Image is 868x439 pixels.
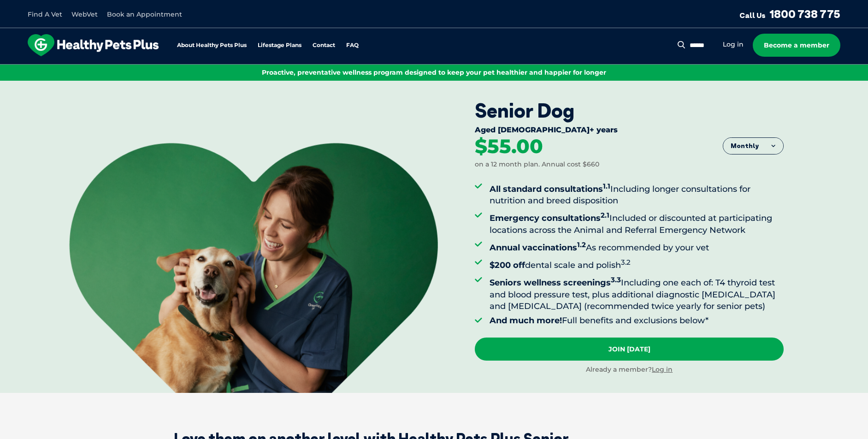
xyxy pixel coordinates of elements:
a: Log in [723,40,744,49]
a: Join [DATE] [475,338,784,361]
strong: All standard consultations [490,184,610,194]
sup: 1.1 [603,182,610,190]
a: Call Us1800 738 775 [739,7,840,21]
a: Log in [652,365,673,374]
sup: 3.3 [611,275,621,284]
div: on a 12 month plan. Annual cost $660 [475,160,599,169]
li: dental scale and polish [490,256,784,271]
span: Call Us [739,11,766,20]
strong: Seniors wellness screenings [490,278,621,288]
sup: 3.2 [621,258,631,267]
a: About Healthy Pets Plus [177,42,247,48]
a: WebVet [71,10,98,18]
button: Search [676,40,687,49]
img: hpp-logo [28,34,159,56]
a: FAQ [346,42,359,48]
button: Monthly [723,138,783,154]
li: Full benefits and exclusions below* [490,315,784,326]
strong: Emergency consultations [490,213,609,223]
strong: Annual vaccinations [490,243,586,253]
sup: 1.2 [577,240,586,249]
li: Included or discounted at participating locations across the Animal and Referral Emergency Network [490,209,784,236]
a: Contact [313,42,335,48]
li: Including one each of: T4 thyroid test and blood pressure test, plus additional diagnostic [MEDIC... [490,274,784,312]
div: Senior Dog [475,99,784,122]
a: Find A Vet [28,10,62,18]
li: As recommended by your vet [490,239,784,254]
div: Aged [DEMOGRAPHIC_DATA]+ years [475,125,784,136]
li: Including longer consultations for nutrition and breed disposition [490,180,784,207]
div: $55.00 [475,136,543,157]
strong: $200 off [490,260,525,270]
img: <br /> <b>Warning</b>: Undefined variable $title in <b>/var/www/html/current/codepool/wp-content/... [69,143,438,393]
a: Lifestage Plans [258,42,301,48]
div: Already a member? [475,365,784,374]
a: Book an Appointment [107,10,182,18]
sup: 2.1 [601,211,609,219]
span: Proactive, preventative wellness program designed to keep your pet healthier and happier for longer [262,68,606,77]
a: Become a member [753,34,840,57]
strong: And much more! [490,315,562,326]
